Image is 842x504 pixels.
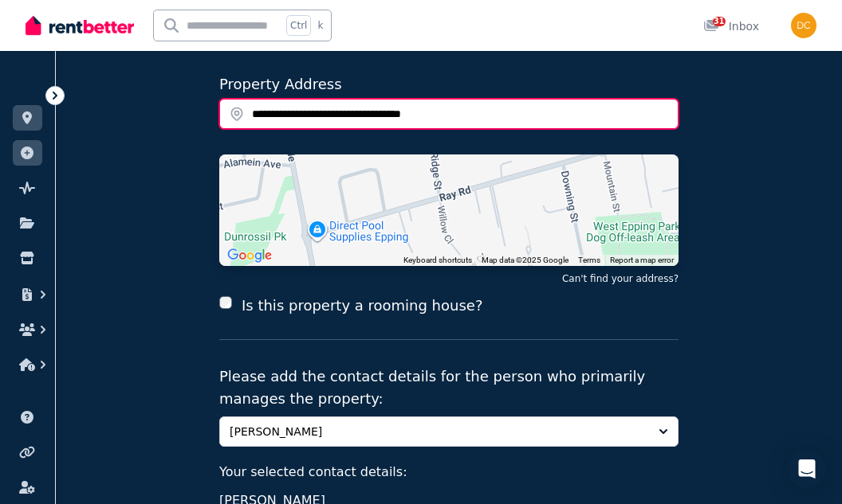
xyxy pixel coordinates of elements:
[223,245,276,266] img: Google
[562,272,679,285] button: Can't find your address?
[713,17,726,26] span: 31
[610,256,674,264] a: Report a map error
[482,256,569,264] span: Map data ©2025 Google
[230,424,646,440] span: [PERSON_NAME]
[242,295,482,317] label: Is this property a rooming house?
[403,255,472,266] button: Keyboard shortcuts
[703,18,759,34] div: Inbox
[219,76,342,92] label: Property Address
[219,365,679,410] p: Please add the contact details for the person who primarily manages the property:
[791,13,816,38] img: Dora Chow
[223,245,276,266] a: Click to see this area on Google Maps
[286,15,311,36] span: Ctrl
[219,416,679,447] button: [PERSON_NAME]
[219,463,679,482] p: Your selected contact details:
[578,256,600,264] a: Terms (opens in new tab)
[788,450,826,488] div: Open Intercom Messenger
[317,19,323,32] span: k
[26,14,134,37] img: RentBetter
